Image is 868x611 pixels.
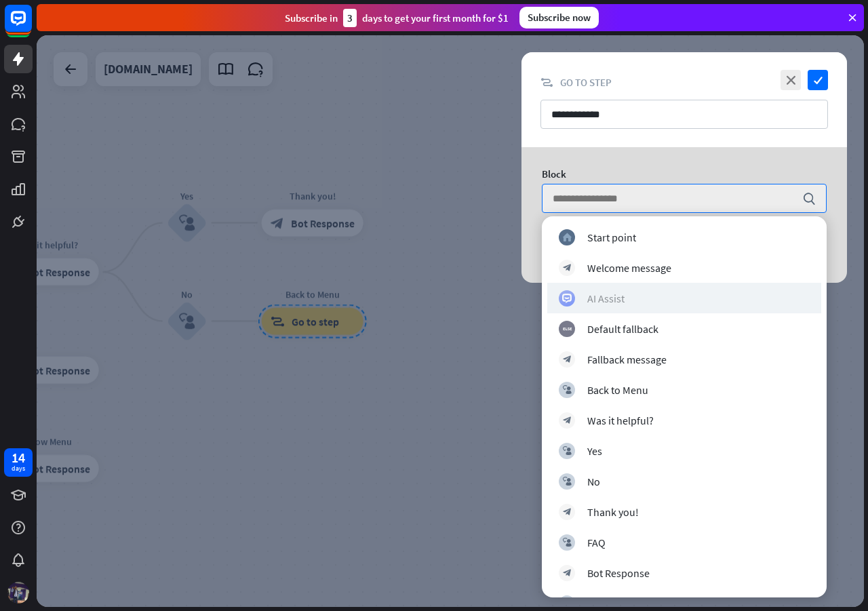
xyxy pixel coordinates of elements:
[563,538,572,547] i: block_user_input
[587,383,648,397] div: Back to Menu
[563,416,572,425] i: block_bot_response
[587,261,671,275] div: Welcome message
[4,448,33,477] a: 14 days
[563,355,572,363] i: block_bot_response
[560,76,612,89] span: Go to step
[519,7,599,28] div: Subscribe now
[563,263,572,272] i: block_bot_response
[563,233,572,241] i: home_2
[542,222,827,235] div: or
[587,353,667,366] div: Fallback message
[563,507,572,516] i: block_bot_response
[343,9,357,27] div: 3
[587,444,602,458] div: Yes
[587,292,625,305] div: AI Assist
[587,414,654,427] div: Was it helpful?
[563,385,572,394] i: block_user_input
[12,464,25,473] div: days
[285,9,509,27] div: Subscribe in days to get your first month for $1
[11,5,52,46] button: Open LiveChat chat widget
[563,477,572,486] i: block_user_input
[587,536,606,549] div: FAQ
[587,475,600,488] div: No
[563,446,572,455] i: block_user_input
[802,192,816,205] i: search
[12,452,25,464] div: 14
[587,322,658,336] div: Default fallback
[781,70,801,90] i: close
[542,167,827,180] div: Block
[587,505,639,519] div: Thank you!
[587,597,613,610] div: Menu
[563,324,572,333] i: block_fallback
[587,231,636,244] div: Start point
[587,566,650,580] div: Bot Response
[563,568,572,577] i: block_bot_response
[540,77,553,89] i: block_goto
[808,70,828,90] i: check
